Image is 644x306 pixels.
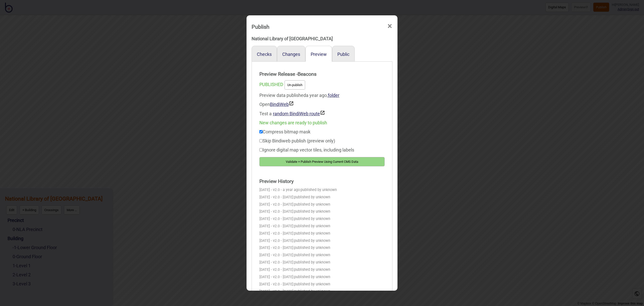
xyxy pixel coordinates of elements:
[252,34,392,43] div: National Library of [GEOGRAPHIC_DATA]
[259,252,385,259] div: [DATE] - v2.0 - [DATE]:
[294,224,330,228] span: published by unknown
[259,157,385,166] button: Validate + Publish Preview Using Current CMS Data
[259,237,385,245] div: [DATE] - v2.0 - [DATE]:
[259,230,385,237] div: [DATE] - v2.0 - [DATE]:
[259,259,385,266] div: [DATE] - v2.0 - [DATE]:
[289,101,294,106] img: preview
[259,147,354,152] label: Ignore digital map vector tiles, including labels
[294,282,330,286] span: published by unknown
[294,239,330,243] span: published by unknown
[259,109,385,118] div: Test a
[327,93,339,98] span: ,
[259,208,385,215] div: [DATE] - v2.0 - [DATE]:
[337,52,349,57] button: Public
[259,186,385,194] div: [DATE] - v2.0 - a year ago:
[259,223,385,230] div: [DATE] - v2.0 - [DATE]:
[285,80,305,90] button: Un-publish
[259,129,310,134] label: Compress bitmap mask
[273,110,325,116] button: random BindiWeb route
[259,274,385,281] div: [DATE] - v2.0 - [DATE]:
[387,18,392,34] span: ×
[259,139,263,142] input: Skip Bindiweb publish (preview only)
[294,209,330,214] span: published by unknown
[259,118,385,127] div: New changes are ready to publish
[328,93,339,98] a: folder
[259,100,385,109] div: Open
[320,110,325,115] img: preview
[259,194,385,201] div: [DATE] - v2.0 - [DATE]:
[282,52,300,57] button: Changes
[270,102,294,107] a: BindiWeb
[259,69,385,79] strong: Preview Release - Beacons
[294,275,330,279] span: published by unknown
[294,246,330,250] span: published by unknown
[259,201,385,208] div: [DATE] - v2.0 - [DATE]:
[259,148,263,151] input: Ignore digital map vector tiles, including labels
[259,138,335,143] label: Skip Bindiweb publish (preview only)
[294,267,330,272] span: published by unknown
[259,288,385,295] div: [DATE] - v2.0 - [DATE]:
[294,202,330,207] span: published by unknown
[259,244,385,252] div: [DATE] - v2.0 - [DATE]:
[294,289,330,293] span: published by unknown
[294,195,330,199] span: published by unknown
[259,266,385,274] div: [DATE] - v2.0 - [DATE]:
[294,217,330,221] span: published by unknown
[294,231,330,236] span: published by unknown
[294,253,330,257] span: published by unknown
[259,130,263,133] input: Compress bitmap mask
[259,281,385,288] div: [DATE] - v2.0 - [DATE]:
[301,188,337,192] span: published by unknown
[294,260,330,264] span: published by unknown
[257,52,272,57] button: Checks
[259,176,385,186] strong: Preview History
[311,52,327,57] button: Preview
[252,21,269,32] div: Publish
[259,82,283,87] span: PUBLISHED
[259,91,385,118] div: Preview data published a year ago
[259,215,385,223] div: [DATE] - v2.0 - [DATE]:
